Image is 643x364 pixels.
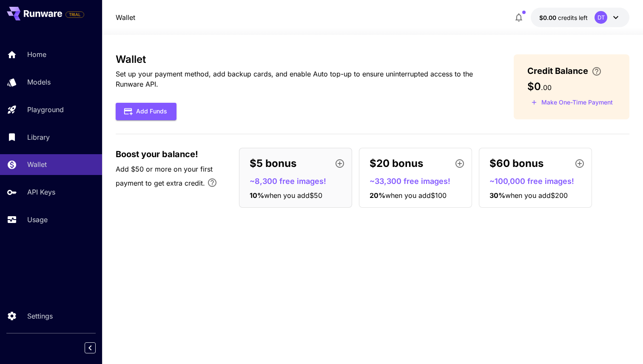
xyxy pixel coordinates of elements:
p: $20 bonus [370,156,423,171]
p: $60 bonus [489,156,543,171]
span: Add $50 or more on your first payment to get extra credit. [116,165,213,187]
span: when you add $100 [385,191,447,200]
span: when you add $50 [264,191,322,200]
span: Credit Balance [527,65,588,77]
button: Bonus applies only to your first payment, up to 30% on the first $1,000. [204,174,221,191]
nav: breadcrumb [116,12,135,23]
button: Enter your card details and choose an Auto top-up amount to avoid service interruptions. We'll au... [588,66,605,76]
button: Add Funds [116,103,176,120]
p: Set up your payment method, add backup cards, and enable Auto top-up to ensure uninterrupted acce... [116,69,487,89]
a: Wallet [116,12,135,23]
p: Models [27,77,51,87]
p: Home [27,49,46,59]
p: API Keys [27,187,55,197]
span: TRIAL [66,11,84,18]
p: Usage [27,214,48,225]
p: Playground [27,104,64,115]
h3: Wallet [116,54,487,65]
p: ~8,300 free images! [250,175,348,187]
span: 10 % [250,191,264,200]
span: Boost your balance! [116,148,198,161]
p: Wallet [27,159,47,169]
button: Make a one-time, non-recurring payment [527,96,617,109]
span: when you add $200 [505,191,568,200]
button: Collapse sidebar [85,342,96,353]
p: $5 bonus [250,156,296,171]
span: credits left [558,14,588,21]
button: $0.00DT [531,8,629,27]
span: 20 % [370,191,385,200]
p: ~100,000 free images! [489,175,588,187]
span: $0.00 [539,14,558,21]
p: Settings [27,311,53,321]
span: . 00 [541,83,552,92]
span: Add your payment card to enable full platform functionality. [65,9,84,20]
div: DT [595,11,607,24]
div: Collapse sidebar [91,340,102,356]
p: Library [27,132,50,142]
div: $0.00 [539,13,588,22]
span: 30 % [489,191,505,200]
p: ~33,300 free images! [370,175,468,187]
span: $0 [527,80,541,93]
